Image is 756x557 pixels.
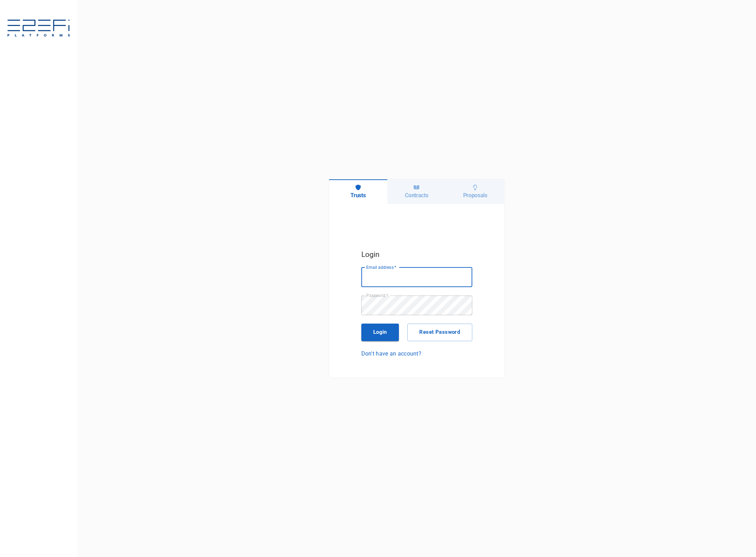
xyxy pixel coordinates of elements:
h6: Contracts [405,192,428,199]
img: E2EFiPLATFORMS-7f06cbf9.svg [7,20,70,38]
button: Reset Password [407,324,472,341]
h6: Proposals [463,192,487,199]
a: Don't have an account? [361,350,472,358]
label: Password [366,292,388,298]
button: Login [361,324,399,341]
h6: Trusts [350,192,366,199]
label: Email address [366,264,396,270]
h5: Login [361,248,472,260]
